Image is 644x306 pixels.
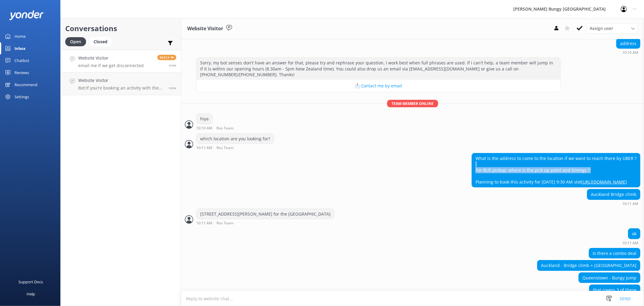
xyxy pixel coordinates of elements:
[169,63,176,68] span: Aug 23 2025 10:22am (UTC +12:00) Pacific/Auckland
[19,276,43,288] div: Support Docs
[216,126,233,130] span: Res Team
[61,73,181,95] a: Website VisitorBot:If you’re booking an activity with the Free Bungy Bus, the times shown on the ...
[196,126,212,130] strong: 10:10 AM
[590,25,613,32] span: Assign user
[169,85,176,90] span: Aug 23 2025 10:21am (UTC +12:00) Pacific/Auckland
[587,24,638,33] div: Assign User
[61,50,181,73] a: Website Visitoremail me if we get disconnectedReplynow
[617,38,640,49] div: address
[589,285,640,295] div: that covers 3 of these
[197,209,334,219] div: [STREET_ADDRESS][PERSON_NAME] for the [GEOGRAPHIC_DATA]
[14,91,29,103] div: Settings
[197,134,274,144] div: which location are you looking for?
[216,146,233,150] span: Res Team
[89,37,112,46] div: Closed
[622,241,638,245] strong: 10:11 AM
[387,100,438,107] span: Team member online
[157,55,176,60] span: Reply
[65,23,176,34] h2: Conversations
[587,201,640,206] div: Aug 23 2025 10:11am (UTC +12:00) Pacific/Auckland
[14,42,26,54] div: Inbox
[622,241,640,245] div: Aug 23 2025 10:11am (UTC +12:00) Pacific/Auckland
[78,77,164,84] h4: Website Visitor
[89,38,115,45] a: Closed
[65,38,89,45] a: Open
[196,221,335,225] div: Aug 23 2025 10:11am (UTC +12:00) Pacific/Auckland
[65,37,86,46] div: Open
[587,189,640,200] div: Auckland Bridge climb
[196,145,274,150] div: Aug 23 2025 10:11am (UTC +12:00) Pacific/Auckland
[581,179,627,185] a: [URL][DOMAIN_NAME]
[216,221,233,225] span: Res Team
[197,114,212,124] div: hiya
[196,126,253,130] div: Aug 23 2025 10:10am (UTC +12:00) Pacific/Auckland
[9,10,44,20] img: yonder-white-logo.png
[589,248,640,259] div: Is there a combo deal
[579,273,640,283] div: Queenstown - Bungy Jump
[14,79,37,91] div: Recommend
[628,229,640,239] div: ok
[622,202,638,206] strong: 10:11 AM
[616,50,640,54] div: Aug 23 2025 10:10am (UTC +12:00) Pacific/Auckland
[622,51,638,54] strong: 10:10 AM
[197,58,560,80] div: Sorry, my bot senses don't have an answer for that, please try and rephrase your question, I work...
[187,25,223,33] h3: Website Visitor
[472,153,640,187] div: What is the address to come to the location if we want to reach there by UBER ? For BUS pickup, w...
[14,30,26,42] div: Home
[78,63,144,68] p: email me if we get disconnected
[78,55,144,61] h4: Website Visitor
[196,146,212,150] strong: 10:11 AM
[537,260,640,271] div: Auckland - Bridge climb + [GEOGRAPHIC_DATA]
[14,54,29,67] div: Chatbot
[14,67,29,79] div: Reviews
[78,85,164,91] p: Bot: If you’re booking an activity with the Free Bungy Bus, the times shown on the website are bu...
[196,221,212,225] strong: 10:11 AM
[27,288,35,300] div: Help
[197,80,560,92] button: 📩 Contact me by email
